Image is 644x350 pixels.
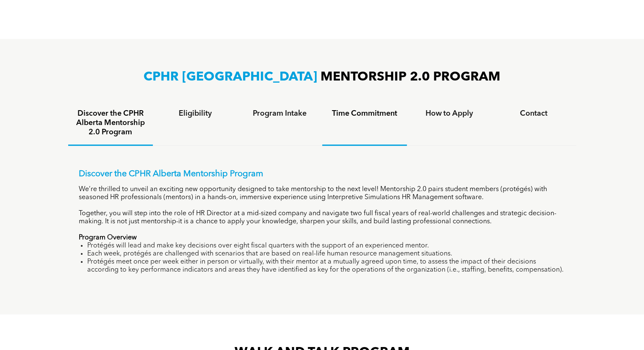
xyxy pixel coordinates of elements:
p: We’re thrilled to unveil an exciting new opportunity designed to take mentorship to the next leve... [79,186,566,202]
p: Together, you will step into the role of HR Director at a mid-sized company and navigate two full... [79,210,566,226]
h4: Time Commitment [330,109,399,118]
h4: Program Intake [245,109,315,118]
li: Protégés will lead and make key decisions over eight fiscal quarters with the support of an exper... [87,242,566,250]
li: Protégés meet once per week either in person or virtually, with their mentor at a mutually agreed... [87,258,566,274]
p: Discover the CPHR Alberta Mentorship Program [79,169,566,179]
li: Each week, protégés are challenged with scenarios that are based on real-life human resource mana... [87,250,566,258]
h4: Contact [499,109,569,118]
h4: Discover the CPHR Alberta Mentorship 2.0 Program [76,109,145,137]
h4: Eligibility [160,109,230,118]
span: CPHR [GEOGRAPHIC_DATA] [144,71,317,83]
strong: Program Overview [79,234,137,241]
h4: How to Apply [415,109,484,118]
span: MENTORSHIP 2.0 PROGRAM [321,71,500,83]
